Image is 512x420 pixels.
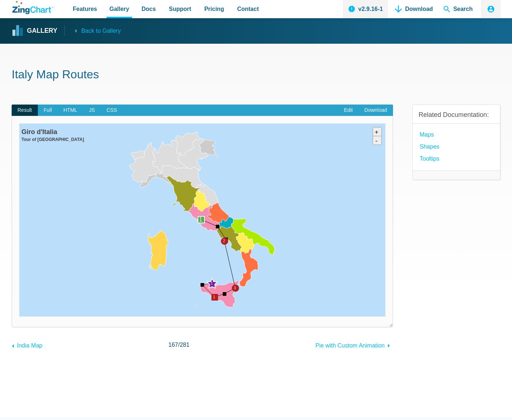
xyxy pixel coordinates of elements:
[168,342,178,348] span: 167
[420,142,439,152] a: Shapes
[12,105,38,116] span: Result
[83,105,100,116] span: JS
[338,105,358,116] a: Edit
[57,105,83,116] span: HTML
[12,25,57,36] a: Gallery
[237,4,259,14] span: Contact
[204,4,224,14] span: Pricing
[358,105,393,116] a: Download
[420,130,434,140] a: Maps
[64,25,120,36] a: Back to Gallery
[315,339,393,350] a: Pie with Custom Animation
[420,154,439,164] a: Tooltips
[12,339,43,350] a: India Map
[38,105,58,116] span: Full
[81,26,120,36] span: Back to Gallery
[418,111,494,119] h3: Related Documentation:
[73,4,97,14] span: Features
[101,105,123,116] span: CSS
[27,28,57,34] strong: Gallery
[17,342,42,349] span: India Map
[169,4,191,14] span: Support
[142,4,156,14] span: Docs
[110,4,129,14] span: Gallery
[168,340,190,350] span: /
[315,342,385,349] span: Pie with Custom Animation
[12,1,53,14] a: ZingChart Logo. Click to return to the homepage
[12,67,500,83] h1: Italy Map Routes
[180,342,190,348] span: 281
